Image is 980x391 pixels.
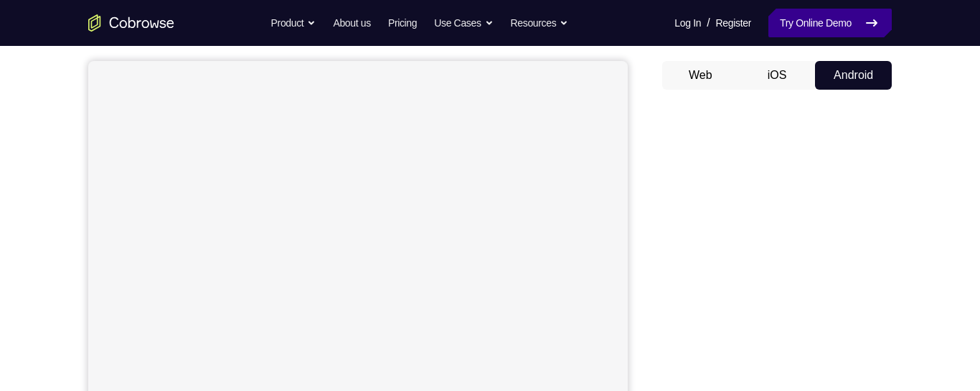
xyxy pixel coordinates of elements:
button: iOS [739,61,816,90]
button: Android [815,61,892,90]
a: Register [716,9,751,37]
button: Resources [511,9,569,37]
button: Web [662,61,739,90]
a: About us [333,9,370,37]
a: Pricing [388,9,417,37]
button: Product [271,9,316,37]
button: Use Cases [434,9,493,37]
a: Try Online Demo [768,9,892,37]
a: Go to the home page [88,14,174,32]
a: Log In [674,9,701,37]
span: / [707,14,710,32]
